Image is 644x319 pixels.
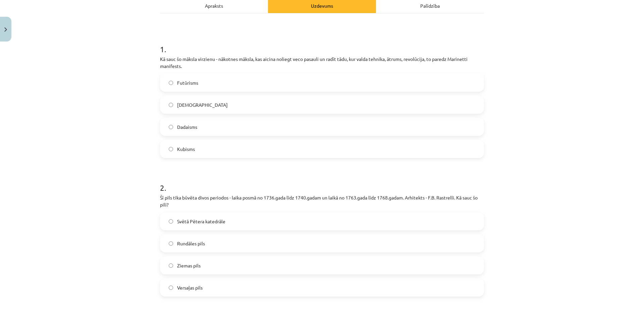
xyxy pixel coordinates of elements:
[169,263,173,268] input: Ziemas pils
[169,286,173,290] input: Versaļas pils
[160,56,484,70] p: Kā sauc šo māksla virzienu - nākotnes māksla, kas aicina noliegt veco pasauli un radīt tādu, kur ...
[177,284,203,291] span: Versaļas pils
[160,171,484,192] h1: 2 .
[160,194,484,208] p: Šī pils tika būvēta divos periodos - laika posmā no 1736.gada līdz 1740.gadam un laikā no 1763.ga...
[4,27,7,32] img: icon-close-lesson-0947bae3869378f0d4975bcd49f059093ad1ed9edebbc8119c70593378902aed.svg
[160,33,484,54] h1: 1 .
[177,124,197,131] span: Dadaisms
[177,262,201,269] span: Ziemas pils
[177,79,198,86] span: Futūrisms
[169,81,173,85] input: Futūrisms
[177,218,225,225] span: Svētā Pētera katedrāle
[177,146,195,153] span: Kubisms
[169,125,173,129] input: Dadaisms
[169,147,173,151] input: Kubisms
[177,240,205,247] span: Rundāles pils
[177,101,228,108] span: [DEMOGRAPHIC_DATA]
[169,241,173,246] input: Rundāles pils
[169,219,173,224] input: Svētā Pētera katedrāle
[169,103,173,107] input: [DEMOGRAPHIC_DATA]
